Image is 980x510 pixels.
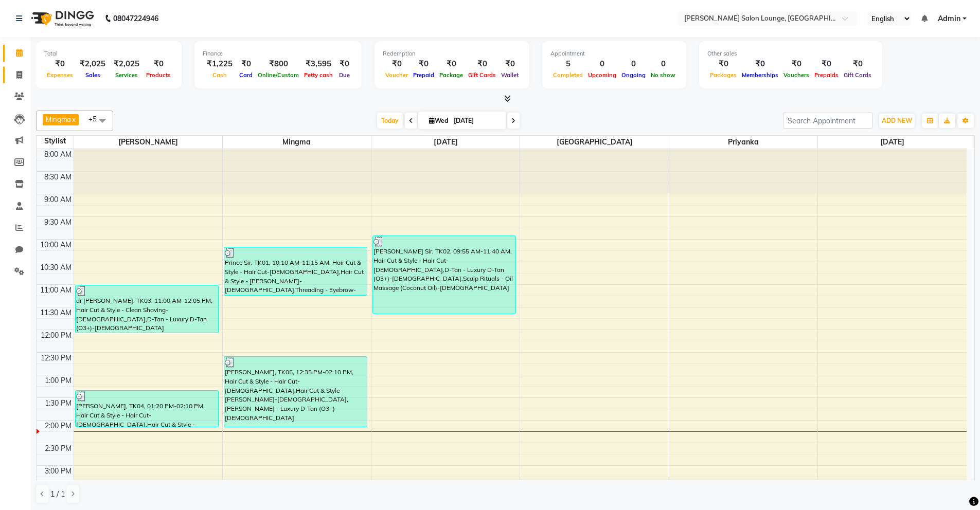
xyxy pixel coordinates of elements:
span: Gift Cards [466,71,498,79]
span: Memberships [739,71,781,79]
div: Prince Sir, TK01, 10:10 AM-11:15 AM, Hair Cut & Style - Hair Cut-[DEMOGRAPHIC_DATA],Hair Cut & St... [224,247,367,295]
div: ₹0 [44,58,76,70]
span: Mingma [223,136,371,149]
div: 9:30 AM [42,217,74,228]
span: Services [113,71,140,79]
div: ₹3,595 [301,58,335,70]
div: ₹800 [255,58,301,70]
div: 5 [550,58,585,70]
span: ADD NEW [882,117,912,124]
span: Sales [83,71,103,79]
div: 8:00 AM [42,149,74,160]
span: Wed [426,117,451,124]
span: Wallet [498,71,521,79]
span: Expenses [44,71,76,79]
img: logo [26,4,97,33]
span: +5 [88,115,104,123]
div: ₹0 [411,58,437,70]
div: 1:30 PM [43,398,74,409]
div: 0 [648,58,678,70]
span: [DATE] [371,136,520,149]
span: Admin [938,13,960,24]
span: Upcoming [585,71,619,79]
div: 2:00 PM [43,421,74,431]
div: ₹0 [781,58,812,70]
div: Finance [203,49,353,58]
input: Search Appointment [783,113,873,129]
div: dr [PERSON_NAME], TK03, 11:00 AM-12:05 PM, Hair Cut & Style - Clean Shaving-[DEMOGRAPHIC_DATA],D-... [76,285,218,333]
div: ₹2,025 [110,58,144,70]
span: Cash [210,71,229,79]
div: 12:00 PM [39,330,74,341]
span: [DATE] [818,136,967,149]
span: Vouchers [781,71,812,79]
div: 8:30 AM [42,172,74,183]
div: 0 [619,58,648,70]
div: ₹0 [383,58,411,70]
span: Today [377,113,403,129]
div: ₹0 [144,58,173,70]
div: 0 [585,58,619,70]
div: [PERSON_NAME], TK04, 01:20 PM-02:10 PM, Hair Cut & Style - Hair Cut-[DEMOGRAPHIC_DATA],Hair Cut &... [76,391,218,427]
div: Appointment [550,49,678,58]
span: Prepaids [812,71,841,79]
div: ₹1,225 [203,58,237,70]
b: 08047224946 [113,4,158,33]
div: ₹0 [739,58,781,70]
div: ₹0 [335,58,353,70]
span: Packages [707,71,739,79]
div: ₹0 [812,58,841,70]
span: Voucher [383,71,411,79]
span: [PERSON_NAME] [74,136,222,149]
span: Mingma [46,115,71,123]
span: No show [648,71,678,79]
div: ₹0 [498,58,521,70]
div: [PERSON_NAME] Sir, TK02, 09:55 AM-11:40 AM, Hair Cut & Style - Hair Cut-[DEMOGRAPHIC_DATA],D-Tan ... [373,236,515,314]
div: ₹0 [466,58,498,70]
span: Gift Cards [841,71,874,79]
span: Ongoing [619,71,648,79]
div: 9:00 AM [42,194,74,205]
div: 11:30 AM [38,307,74,318]
div: Other sales [707,49,874,58]
span: Products [144,71,173,79]
span: Card [237,71,255,79]
div: Redemption [383,49,521,58]
div: ₹0 [841,58,874,70]
span: Prepaid [411,71,437,79]
span: Priyanka [669,136,817,149]
div: 11:00 AM [38,285,74,296]
div: 2:30 PM [43,443,74,454]
div: ₹0 [237,58,255,70]
span: 1 / 1 [50,489,65,500]
div: ₹0 [437,58,466,70]
span: Due [336,71,352,79]
div: 10:00 AM [38,240,74,250]
div: [PERSON_NAME], TK05, 12:35 PM-02:10 PM, Hair Cut & Style - Hair Cut-[DEMOGRAPHIC_DATA],Hair Cut &... [224,357,367,427]
input: 2025-09-03 [451,113,502,129]
div: 1:00 PM [43,375,74,386]
a: x [71,115,76,123]
div: ₹2,025 [76,58,110,70]
div: Total [44,49,173,58]
div: 12:30 PM [39,353,74,363]
span: Online/Custom [255,71,301,79]
div: 3:00 PM [43,466,74,477]
span: Completed [550,71,585,79]
div: ₹0 [707,58,739,70]
div: Stylist [37,136,74,147]
div: 10:30 AM [38,262,74,273]
span: Package [437,71,466,79]
span: Petty cash [301,71,335,79]
span: [GEOGRAPHIC_DATA] [520,136,668,149]
button: ADD NEW [879,114,915,128]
